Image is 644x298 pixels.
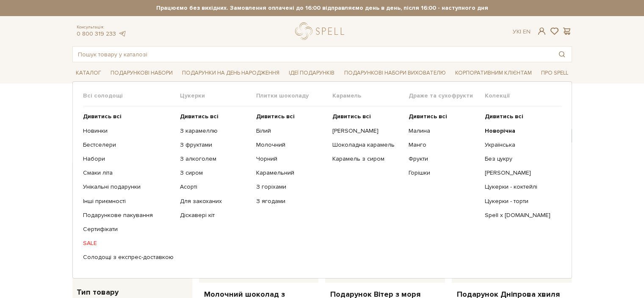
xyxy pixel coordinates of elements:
input: Пошук товару у каталозі [73,47,552,62]
a: З фруктами [180,141,250,149]
button: Пошук товару у каталозі [552,47,572,62]
a: Новинки [83,127,174,135]
a: Без цукру [485,155,555,163]
a: Набори [83,155,174,163]
a: Дивитись всі [409,113,478,120]
span: Консультація: [77,25,127,30]
a: Солодощі з експрес-доставкою [83,253,174,261]
a: Новорічна [485,127,555,135]
div: Каталог [72,81,572,278]
b: Дивитись всі [83,113,122,120]
span: Колекції [485,92,561,100]
a: Бестселери [83,141,174,149]
span: Цукерки [180,92,256,100]
a: Манго [409,141,478,149]
a: Про Spell [538,67,572,80]
a: Дивитись всі [83,113,174,120]
a: Цукерки - коктейлі [485,183,555,191]
span: Тип товару [77,287,119,298]
a: Подарункові набори [107,67,176,80]
a: Білий [256,127,326,135]
a: З горіхами [256,183,326,191]
a: 0 800 319 233 [77,30,116,37]
a: Унікальні подарунки [83,183,174,191]
a: З ягодами [256,198,326,205]
a: telegram [118,30,127,37]
a: [PERSON_NAME] [485,169,555,177]
a: Дивитись всі [256,113,326,120]
strong: Працюємо без вихідних. Замовлення оплачені до 16:00 відправляємо день в день, після 16:00 - насту... [72,4,572,12]
span: | [520,28,521,35]
a: Каталог [72,67,105,80]
b: Новорічна [485,127,515,134]
a: Дивитись всі [180,113,250,120]
a: Інші приємності [83,198,174,205]
a: Сертифікати [83,226,174,233]
a: Spell x [DOMAIN_NAME] [485,212,555,219]
span: Плитки шоколаду [256,92,332,100]
span: Карамель [332,92,409,100]
a: Подарунки на День народження [179,67,283,80]
a: Дивитись всі [332,113,402,120]
a: SALE [83,240,174,247]
a: Смаки літа [83,169,174,177]
b: Дивитись всі [256,113,295,120]
a: Для закоханих [180,198,250,205]
span: Всі солодощі [83,92,180,100]
a: Українська [485,141,555,149]
a: Фрукти [409,155,478,163]
span: Драже та сухофрукти [409,92,485,100]
a: En [523,28,531,35]
a: З алкоголем [180,155,250,163]
a: [PERSON_NAME] [332,127,402,135]
a: Діскавері кіт [180,212,250,219]
a: Горішки [409,169,478,177]
b: Дивитись всі [180,113,218,120]
b: Дивитись всі [485,113,523,120]
a: Молочний [256,141,326,149]
a: Малина [409,127,478,135]
b: Дивитись всі [409,113,447,120]
a: Карамельний [256,169,326,177]
div: Ук [513,28,531,36]
a: Асорті [180,183,250,191]
b: Дивитись всі [332,113,371,120]
a: Шоколадна карамель [332,141,402,149]
a: Ідеї подарунків [285,67,338,80]
a: Дивитись всі [485,113,555,120]
a: Подарункові набори вихователю [341,66,449,80]
a: Карамель з сиром [332,155,402,163]
a: З сиром [180,169,250,177]
a: З карамеллю [180,127,250,135]
a: Чорний [256,155,326,163]
a: Цукерки - торти [485,198,555,205]
a: Подарункове пакування [83,212,174,219]
a: logo [295,22,348,40]
a: Корпоративним клієнтам [452,66,535,80]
